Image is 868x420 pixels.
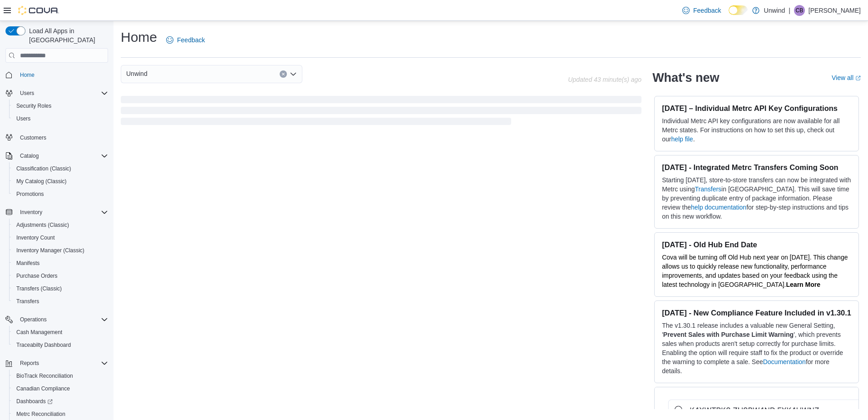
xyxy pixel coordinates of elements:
[16,88,38,99] button: Users
[9,326,112,339] button: Cash Management
[16,190,44,198] span: Promotions
[652,70,719,85] h2: What's new
[9,188,112,200] button: Promotions
[671,135,693,143] a: help file
[663,331,794,338] strong: Prevent Sales with Purchase Limit Warning
[163,31,208,49] a: Feedback
[13,100,55,111] a: Security Roles
[2,357,112,370] button: Reports
[16,150,42,161] button: Catalog
[9,282,112,295] button: Transfers (Classic)
[2,313,112,326] button: Operations
[855,75,861,81] svg: External link
[16,285,62,292] span: Transfers (Classic)
[9,231,112,244] button: Inventory Count
[662,308,851,317] h3: [DATE] - New Compliance Feature Included in v1.30.1
[13,396,56,407] a: Dashboards
[9,162,112,175] button: Classification (Classic)
[13,383,74,394] a: Canadian Compliance
[13,113,108,124] span: Users
[2,68,112,81] button: Home
[16,150,108,161] span: Catalog
[662,175,851,221] p: Starting [DATE], store-to-store transfers can now be integrated with Metrc using in [GEOGRAPHIC_D...
[13,340,74,350] a: Traceabilty Dashboard
[13,189,108,200] span: Promotions
[9,395,112,408] a: Dashboards
[16,115,30,122] span: Users
[13,258,43,269] a: Manifests
[126,68,148,79] span: Unwind
[796,5,804,16] span: CB
[662,254,848,288] span: Cova will be turning off Old Hub next year on [DATE]. This change allows us to quickly release ne...
[13,296,43,307] a: Transfers
[13,245,108,256] span: Inventory Manager (Classic)
[16,207,108,218] span: Inventory
[13,113,34,124] a: Users
[16,358,108,369] span: Reports
[16,131,108,143] span: Customers
[16,410,65,418] span: Metrc Reconciliation
[13,327,66,338] a: Cash Management
[9,370,112,382] button: BioTrack Reconciliation
[16,165,71,172] span: Classification (Classic)
[13,370,108,381] span: BioTrack Reconciliation
[25,26,108,45] span: Load All Apps in [GEOGRAPHIC_DATA]
[13,176,70,187] a: My Catalog (Classic)
[16,358,43,369] button: Reports
[9,257,112,270] button: Manifests
[662,321,851,375] p: The v1.30.1 release includes a valuable new General Setting, ' ', which prevents sales when produ...
[20,316,47,323] span: Operations
[2,87,112,100] button: Users
[13,340,108,350] span: Traceabilty Dashboard
[13,163,108,174] span: Classification (Classic)
[13,370,77,381] a: BioTrack Reconciliation
[13,245,88,256] a: Inventory Manager (Classic)
[16,372,73,380] span: BioTrack Reconciliation
[2,150,112,162] button: Catalog
[20,360,39,367] span: Reports
[13,220,73,230] a: Adjustments (Classic)
[13,258,108,269] span: Manifests
[20,90,34,97] span: Users
[13,100,108,111] span: Security Roles
[13,163,75,174] a: Classification (Classic)
[662,240,851,249] h3: [DATE] - Old Hub End Date
[9,295,112,308] button: Transfers
[16,88,108,99] span: Users
[13,176,108,187] span: My Catalog (Classic)
[764,5,785,16] p: Unwind
[9,244,112,257] button: Inventory Manager (Classic)
[13,189,48,200] a: Promotions
[13,232,108,243] span: Inventory Count
[290,70,297,78] button: Open list of options
[16,314,50,325] button: Operations
[16,207,46,218] button: Inventory
[20,209,42,216] span: Inventory
[16,70,38,80] a: Home
[13,283,108,294] span: Transfers (Classic)
[20,71,35,79] span: Home
[20,134,46,141] span: Customers
[9,175,112,188] button: My Catalog (Classic)
[9,382,112,395] button: Canadian Compliance
[13,270,61,281] a: Purchase Orders
[16,260,39,267] span: Manifests
[13,409,69,420] a: Metrc Reconciliation
[16,178,67,185] span: My Catalog (Classic)
[786,281,820,288] a: Learn More
[662,163,851,172] h3: [DATE] - Integrated Metrc Transfers Coming Soon
[20,152,39,160] span: Catalog
[16,341,71,349] span: Traceabilty Dashboard
[832,74,861,81] a: View allExternal link
[16,247,84,254] span: Inventory Manager (Classic)
[16,221,69,229] span: Adjustments (Classic)
[662,104,851,113] h3: [DATE] – Individual Metrc API Key Configurations
[2,130,112,144] button: Customers
[16,398,53,405] span: Dashboards
[16,314,108,325] span: Operations
[763,358,806,365] a: Documentation
[794,5,805,16] div: Curtis Blaske
[9,270,112,282] button: Purchase Orders
[121,98,641,127] span: Loading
